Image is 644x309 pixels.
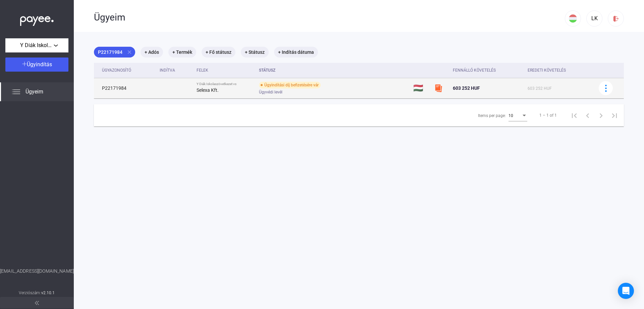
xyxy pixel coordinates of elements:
div: Ügyazonosító [102,66,131,74]
mat-chip: + Indítás dátuma [274,47,318,57]
th: Státusz [256,63,411,78]
span: Ügyvédi levél [259,88,282,96]
strong: v2.10.1 [41,291,55,295]
span: 603 252 HUF [528,86,552,91]
button: First page [568,109,581,122]
span: Ügyindítás [27,61,52,68]
div: Felek [197,66,253,74]
img: list.svg [12,88,20,96]
td: 🇭🇺 [411,78,432,98]
mat-chip: + Termék [168,47,196,57]
div: Indítva [160,66,175,74]
div: Ügyazonosító [102,66,154,74]
img: plus-white.svg [22,62,27,66]
span: 603 252 HUF [453,85,480,91]
img: more-blue [602,85,609,92]
img: HU [569,14,577,23]
button: Ügyindítás [5,57,68,72]
img: white-payee-white-dot.svg [20,12,54,26]
button: HU [565,10,581,27]
mat-select: Items per page: [508,111,527,119]
img: szamlazzhu-mini [434,84,442,92]
div: 1 – 1 of 1 [539,111,557,119]
div: Items per page: [478,112,506,120]
button: LK [586,10,602,27]
img: logout-red [612,15,620,22]
div: Ügyindítási díj befizetésére vár [259,82,321,88]
div: Indítva [160,66,191,74]
div: Y Diák Iskolaszövetkezet vs [197,82,253,86]
mat-icon: close [126,49,132,55]
mat-chip: + Fő státusz [202,47,235,57]
span: 10 [508,113,513,118]
button: logout-red [608,10,624,27]
mat-chip: + Adós [141,47,163,57]
div: Fennálló követelés [453,66,522,74]
span: Y Diák Iskolaszövetkezet [20,41,54,49]
td: P22171984 [94,78,157,98]
button: Last page [608,109,621,122]
div: Open Intercom Messenger [618,283,634,299]
div: Ügyeim [94,12,565,23]
mat-chip: P22171984 [94,47,135,57]
div: Fennálló követelés [453,66,496,74]
div: Felek [197,66,208,74]
button: Next page [594,109,608,122]
img: arrow-double-left-grey.svg [35,301,39,305]
div: LK [589,14,600,23]
mat-chip: + Státusz [241,47,269,57]
strong: Selexa Kft. [197,87,219,93]
button: Previous page [581,109,594,122]
button: Y Diák Iskolaszövetkezet [5,38,68,52]
div: Eredeti követelés [528,66,566,74]
div: Eredeti követelés [528,66,590,74]
span: Ügyeim [25,88,43,96]
button: more-blue [599,81,613,95]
